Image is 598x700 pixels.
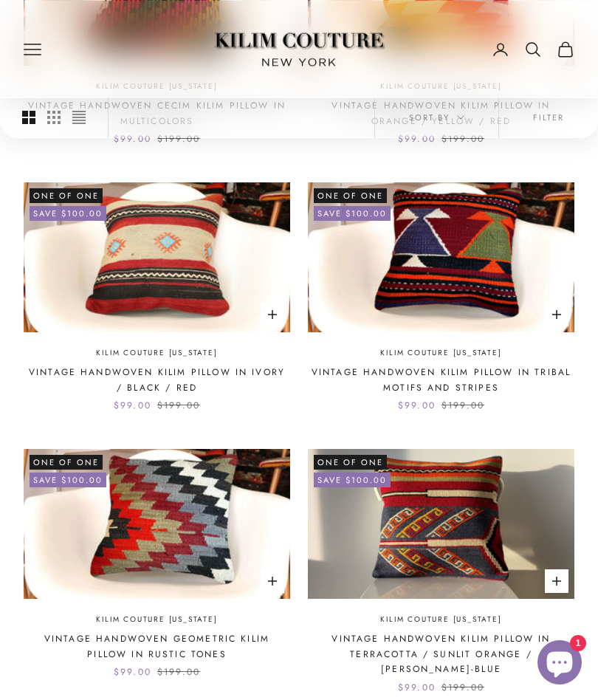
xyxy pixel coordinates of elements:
button: Filter [499,98,598,138]
sale-price: $99.00 [398,131,436,146]
compare-at-price: $199.00 [441,680,484,695]
on-sale-badge: Save $100.00 [30,473,106,487]
compare-at-price: $199.00 [157,665,200,679]
compare-at-price: $199.00 [157,131,200,146]
compare-at-price: $199.00 [441,398,484,413]
inbox-online-store-chat: Shopify online store chat [533,640,586,688]
nav: Secondary navigation [492,40,574,58]
img: Vintage Mid-Century Kilim Throw Pillow in Rustic Tones with Geometric Lozenge Patterns [24,449,290,599]
sale-price: $99.00 [114,398,151,413]
a: Kilim Couture [US_STATE] [380,614,501,626]
img: Logo of Kilim Couture New York [207,14,391,84]
a: Kilim Couture [US_STATE] [96,614,217,626]
on-sale-badge: Save $100.00 [30,206,106,221]
a: Kilim Couture [US_STATE] [96,347,217,360]
compare-at-price: $199.00 [157,398,200,413]
nav: Primary navigation [24,40,177,58]
img: One-of-a-Kind MCM Throw Pillow with geometrical motifs [308,449,574,599]
on-sale-badge: Save $100.00 [314,206,391,221]
span: One of One [314,455,387,470]
button: Switch to smaller product images [47,98,61,138]
sale-price: $99.00 [398,398,436,413]
a: Vintage Handwoven Kilim Pillow in Terracotta / Sunlit Orange / [PERSON_NAME]-Blue [308,631,574,676]
span: Sort by [409,111,464,125]
img: Vintage Handwoven Kilim Pillow with Tribal Motifs and Stripes from Kilim Couture's Kilim Pillow C... [308,182,574,332]
a: Vintage Handwoven Kilim Pillow in Tribal Motifs and Stripes [308,365,574,395]
compare-at-price: $199.00 [441,131,484,146]
sale-price: $99.00 [398,680,436,695]
span: One of One [30,455,103,470]
button: Switch to larger product images [22,98,35,138]
a: Vintage Handwoven Geometric Kilim Pillow in Rustic Tones [24,631,290,662]
span: One of One [30,188,103,203]
on-sale-badge: Save $100.00 [314,473,391,487]
sale-price: $99.00 [114,131,151,146]
sale-price: $99.00 [114,665,151,679]
a: Vintage Handwoven Kilim Pillow in Ivory / Black / Red [24,365,290,395]
button: Switch to compact product images [72,98,86,138]
button: Sort by [375,98,498,138]
a: Kilim Couture [US_STATE] [380,347,501,360]
img: vintage kilim covered pillow with blue diamond patterns in beige, black, and red [24,182,290,332]
span: One of One [314,188,387,203]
